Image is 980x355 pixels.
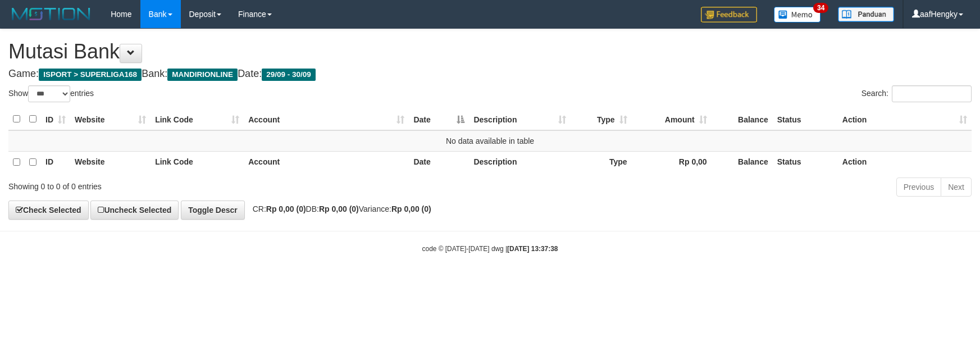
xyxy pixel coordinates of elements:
[862,85,972,102] label: Search:
[773,108,838,130] th: Status
[409,108,469,130] th: Date: activate to sort column descending
[632,108,712,130] th: Amount: activate to sort column ascending
[469,108,570,130] th: Description: activate to sort column ascending
[70,151,151,173] th: Website
[571,108,632,130] th: Type: activate to sort column ascending
[28,85,70,102] select: Showentries
[8,176,400,192] div: Showing 0 to 0 of 0 entries
[409,151,469,173] th: Date
[244,151,409,173] th: Account
[838,108,972,130] th: Action: activate to sort column ascending
[151,151,244,173] th: Link Code
[813,3,828,13] span: 34
[319,204,359,213] strong: Rp 0,00 (0)
[896,177,941,197] a: Previous
[838,7,894,22] img: panduan.png
[70,108,151,130] th: Website: activate to sort column ascending
[262,69,316,81] span: 29/09 - 30/09
[8,130,972,152] td: No data available in table
[41,151,70,173] th: ID
[8,6,94,22] img: MOTION_logo.png
[90,201,179,220] a: Uncheck Selected
[151,108,244,130] th: Link Code: activate to sort column ascending
[8,69,972,80] h4: Game: Bank: Date:
[469,151,570,173] th: Description
[507,245,558,253] strong: [DATE] 13:37:38
[8,40,972,63] h1: Mutasi Bank
[632,151,712,173] th: Rp 0,00
[892,85,972,102] input: Search:
[39,69,142,81] span: ISPORT > SUPERLIGA168
[422,245,558,253] small: code © [DATE]-[DATE] dwg |
[941,177,972,197] a: Next
[774,7,821,22] img: Button%20Memo.svg
[266,204,306,213] strong: Rp 0,00 (0)
[773,151,838,173] th: Status
[712,151,773,173] th: Balance
[167,69,238,81] span: MANDIRIONLINE
[571,151,632,173] th: Type
[247,204,431,213] span: CR: DB: Variance:
[712,108,773,130] th: Balance
[244,108,409,130] th: Account: activate to sort column ascending
[8,85,94,102] label: Show entries
[391,204,431,213] strong: Rp 0,00 (0)
[181,201,245,220] a: Toggle Descr
[8,201,89,220] a: Check Selected
[701,7,757,22] img: Feedback.jpg
[41,108,70,130] th: ID: activate to sort column ascending
[838,151,972,173] th: Action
